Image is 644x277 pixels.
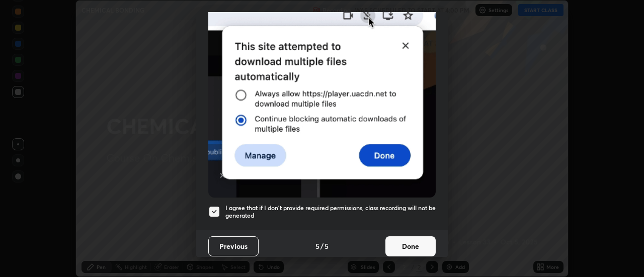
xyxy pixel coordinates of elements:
button: Done [385,236,436,256]
h5: I agree that if I don't provide required permissions, class recording will not be generated [225,204,436,220]
h4: / [320,241,324,251]
button: Previous [208,236,259,256]
h4: 5 [325,241,329,251]
h4: 5 [315,241,319,251]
